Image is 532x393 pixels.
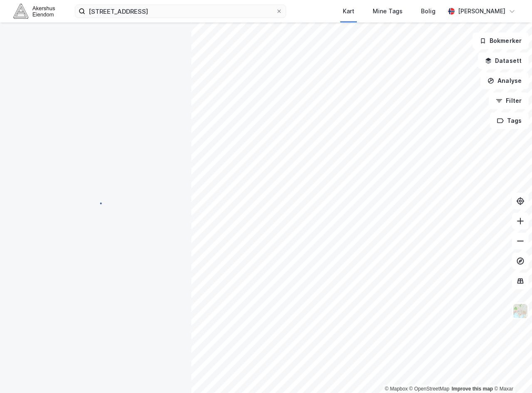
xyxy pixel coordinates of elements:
[85,5,276,17] input: Søk på adresse, matrikkel, gårdeiere, leietakere eller personer
[385,386,408,392] a: Mapbox
[480,72,529,89] button: Analyse
[89,196,102,209] img: spinner.a6d8c91a73a9ac5275cf975e30b51cfb.svg
[458,6,505,16] div: [PERSON_NAME]
[489,92,529,109] button: Filter
[421,6,435,16] div: Bolig
[490,112,529,129] button: Tags
[490,353,532,393] div: Kontrollprogram for chat
[13,4,55,18] img: akershus-eiendom-logo.9091f326c980b4bce74ccdd9f866810c.svg
[373,6,403,16] div: Mine Tags
[343,6,354,16] div: Kart
[490,353,532,393] iframe: Chat Widget
[478,52,529,69] button: Datasett
[452,386,493,392] a: Improve this map
[409,386,450,392] a: OpenStreetMap
[512,303,528,319] img: Z
[473,32,529,49] button: Bokmerker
